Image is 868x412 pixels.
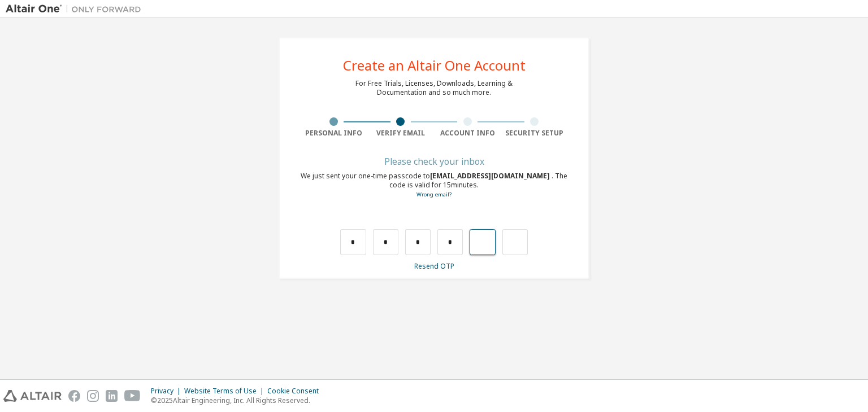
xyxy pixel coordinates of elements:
[87,390,99,402] img: instagram.svg
[151,396,325,405] p: © 2025 Altair Engineering, Inc. All Rights Reserved.
[6,3,147,15] img: Altair One
[416,191,452,198] a: Go back to the registration form
[355,79,513,97] div: For Free Trials, Licenses, Downloads, Learning & Documentation and so much more.
[68,390,80,402] img: facebook.svg
[414,261,454,271] a: Resend OTP
[300,172,568,199] div: We just sent your one-time passcode to . The code is valid for 15 minutes.
[267,387,325,396] div: Cookie Consent
[434,129,501,138] div: Account Info
[3,390,62,402] img: altair_logo.svg
[106,390,118,402] img: linkedin.svg
[184,387,267,396] div: Website Terms of Use
[300,158,568,165] div: Please check your inbox
[430,171,552,181] span: [EMAIL_ADDRESS][DOMAIN_NAME]
[501,129,568,138] div: Security Setup
[124,390,141,402] img: youtube.svg
[151,387,184,396] div: Privacy
[300,129,367,138] div: Personal Info
[343,59,526,72] div: Create an Altair One Account
[367,129,435,138] div: Verify Email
